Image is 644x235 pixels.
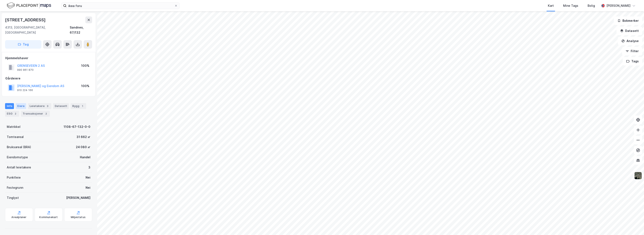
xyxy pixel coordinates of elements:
[7,124,20,129] div: Matrikkel
[81,83,89,89] div: 100%
[28,103,51,109] div: Leietakere
[5,56,92,61] div: Hjemmelshaver
[623,215,644,235] iframe: Chat Widget
[70,25,92,35] div: Sandnes, 67/132
[17,68,34,72] div: 990 861 870
[7,145,31,150] div: Bruksareal (BRA)
[86,185,90,190] div: Nei
[13,112,18,116] div: 2
[53,103,69,109] div: Datasett
[617,27,642,35] button: Datasett
[5,40,41,49] button: Tag
[5,16,46,23] div: [STREET_ADDRESS]
[623,215,644,235] div: Kontrollprogram for chat
[80,155,90,160] div: Handel
[7,2,51,9] img: logo.f888ab2527a4732fd821a326f86c7f29.svg
[67,3,174,9] input: Søk på adresse, matrikkel, gårdeiere, leietakere eller personer
[71,103,86,109] div: Bygg
[39,216,58,219] div: Kommunekart
[7,155,28,160] div: Eiendomstype
[7,185,23,190] div: Festegrunn
[614,16,642,25] button: Bokmerker
[634,172,642,180] img: 9k=
[622,47,642,55] button: Filter
[7,165,31,170] div: Antall leietakere
[5,76,92,81] div: Gårdeiere
[7,195,19,200] div: Tinglyst
[588,3,595,8] div: Bolig
[21,111,50,117] div: Transaksjoner
[76,134,90,139] div: 31 662 ㎡
[606,3,630,8] div: [PERSON_NAME]
[7,134,24,139] div: Tomteareal
[76,145,90,150] div: 24 080 ㎡
[5,103,14,109] div: Info
[66,195,90,200] div: [PERSON_NAME]
[7,175,21,180] div: Punktleie
[17,89,33,92] div: 910 224 166
[548,3,554,8] div: Kart
[64,124,90,129] div: 1108-67-132-0-0
[88,165,90,170] div: 3
[71,216,86,219] div: Miljøstatus
[86,175,90,180] div: Nei
[81,63,89,68] div: 100%
[5,25,70,35] div: 4313, [GEOGRAPHIC_DATA], [GEOGRAPHIC_DATA]
[5,111,19,117] div: ESG
[11,216,26,219] div: Arealplaner
[44,112,48,116] div: 2
[618,37,642,45] button: Analyse
[80,104,85,108] div: 1
[16,103,26,109] div: Eiere
[563,3,578,8] div: Mine Tags
[45,104,50,108] div: 3
[623,57,642,66] button: Tags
